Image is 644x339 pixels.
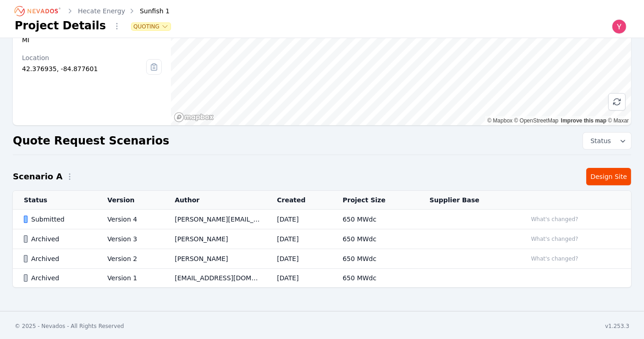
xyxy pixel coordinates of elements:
[527,254,583,264] button: What's changed?
[24,215,92,224] div: Submitted
[605,322,629,330] div: v1.253.3
[164,210,266,229] td: [PERSON_NAME][EMAIL_ADDRESS][PERSON_NAME][DOMAIN_NAME]
[266,269,331,288] td: [DATE]
[174,112,214,122] a: Mapbox homepage
[583,133,631,149] button: Status
[13,229,631,249] tr: ArchivedVersion 3[PERSON_NAME][DATE]650 MWdcWhat's changed?
[13,210,631,229] tr: SubmittedVersion 4[PERSON_NAME][EMAIL_ADDRESS][PERSON_NAME][DOMAIN_NAME][DATE]650 MWdcWhat's chan...
[127,6,170,16] div: Sunfish 1
[332,269,419,288] td: 650 MWdc
[13,269,631,288] tr: ArchivedVersion 1[EMAIL_ADDRESS][DOMAIN_NAME][DATE]650 MWdc
[96,210,164,229] td: Version 4
[164,269,266,288] td: [EMAIL_ADDRESS][DOMAIN_NAME]
[22,35,162,44] div: MI
[608,117,629,124] a: Maxar
[561,117,606,124] a: Improve this map
[96,249,164,269] td: Version 2
[15,4,170,18] nav: Breadcrumb
[527,234,583,244] button: What's changed?
[164,229,266,249] td: [PERSON_NAME]
[266,229,331,249] td: [DATE]
[332,210,419,229] td: 650 MWdc
[22,53,146,62] div: Location
[78,6,125,16] a: Hecate Energy
[332,229,419,249] td: 650 MWdc
[332,249,419,269] td: 650 MWdc
[132,23,171,30] button: Quoting
[266,249,331,269] td: [DATE]
[487,117,512,124] a: Mapbox
[586,168,631,185] a: Design Site
[15,322,124,330] div: © 2025 - Nevados - All Rights Reserved
[332,191,419,210] th: Project Size
[527,214,583,224] button: What's changed?
[96,269,164,288] td: Version 1
[24,234,92,244] div: Archived
[96,191,164,210] th: Version
[96,229,164,249] td: Version 3
[13,249,631,269] tr: ArchivedVersion 2[PERSON_NAME][DATE]650 MWdcWhat's changed?
[266,191,331,210] th: Created
[418,191,516,210] th: Supplier Base
[13,170,62,183] h2: Scenario A
[164,249,266,269] td: [PERSON_NAME]
[15,18,106,33] h1: Project Details
[13,191,96,210] th: Status
[164,191,266,210] th: Author
[24,273,92,283] div: Archived
[13,133,169,148] h2: Quote Request Scenarios
[612,19,627,34] img: Yoni Bennett
[24,254,92,263] div: Archived
[587,136,611,145] span: Status
[266,210,331,229] td: [DATE]
[22,64,146,73] div: 42.376935, -84.877601
[514,117,559,124] a: OpenStreetMap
